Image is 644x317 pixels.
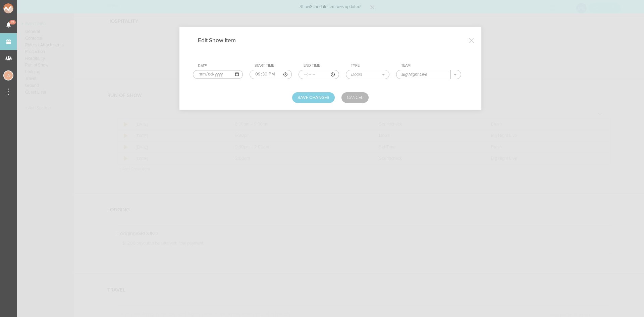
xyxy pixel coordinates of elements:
[451,70,461,79] button: .
[341,92,369,103] a: Cancel
[401,63,461,68] div: Team
[255,63,291,68] div: Start Time
[300,5,361,9] p: ShowScheduleItem was updated!
[9,20,16,24] span: 21
[396,70,451,79] input: All Teams
[198,64,243,68] div: Date
[198,37,246,44] h4: Edit Show Item
[304,63,339,68] div: End Time
[292,92,335,103] button: Save Changes
[351,63,389,68] div: Type
[3,3,41,13] img: NOMAD
[3,70,13,81] div: Jessica Smith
